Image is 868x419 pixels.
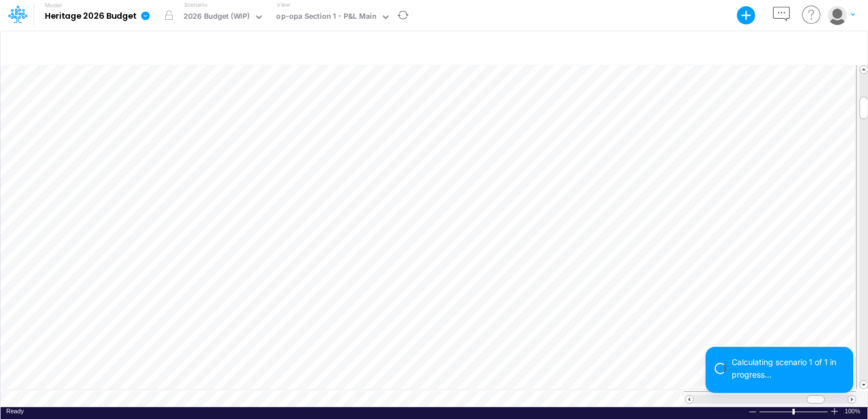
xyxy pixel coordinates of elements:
label: View [277,1,290,9]
span: Ready [6,408,24,414]
div: Zoom [792,409,795,414]
b: Heritage 2026 Budget [45,11,136,22]
span: 100% [845,407,862,416]
div: Zoom In [830,407,839,416]
div: op-opa Section 1 - P&L Main [276,11,376,24]
div: Zoom Out [748,408,757,416]
div: 2026 Budget (WIP) [183,11,250,24]
div: Calculating scenario 1 of 1 in progress... [732,356,844,380]
div: Zoom level [845,407,862,416]
label: Scenario [184,1,207,9]
div: In Ready mode [6,407,24,416]
label: Model [45,2,62,9]
div: Zoom [759,407,830,416]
